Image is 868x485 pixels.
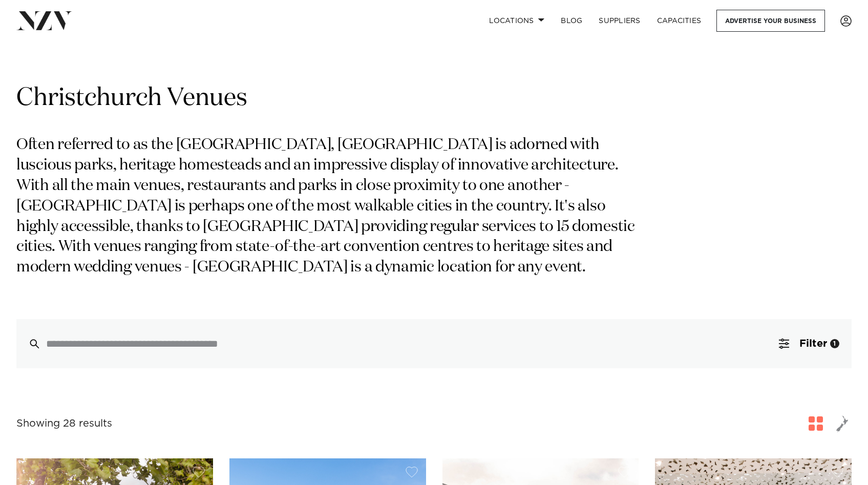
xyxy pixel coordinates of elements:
img: nzv-logo.png [16,11,72,30]
p: Often referred to as the [GEOGRAPHIC_DATA], [GEOGRAPHIC_DATA] is adorned with luscious parks, her... [16,135,649,278]
a: Capacities [649,10,710,32]
a: Advertise your business [716,10,825,32]
a: SUPPLIERS [590,10,648,32]
div: Showing 28 results [16,416,112,432]
div: 1 [830,339,839,348]
h1: Christchurch Venues [16,82,852,115]
span: Filter [799,339,827,349]
a: Locations [481,10,553,32]
button: Filter1 [767,319,852,368]
a: BLOG [553,10,590,32]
